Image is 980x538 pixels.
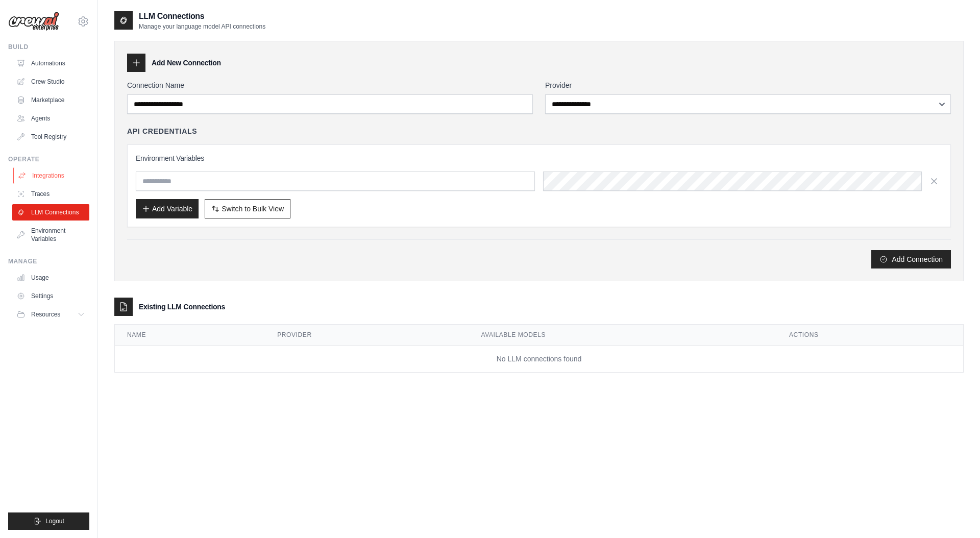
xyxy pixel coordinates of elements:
[139,10,265,22] h2: LLM Connections
[136,199,199,218] button: Add Variable
[205,199,290,218] button: Switch to Bulk View
[8,12,59,31] img: Logo
[12,74,89,90] a: Crew Studio
[545,80,951,90] label: Provider
[139,22,265,31] p: Manage your language model API connections
[12,186,89,202] a: Traces
[12,204,89,221] a: LLM Connections
[139,302,225,312] h3: Existing LLM Connections
[152,58,221,68] h3: Add New Connection
[31,310,60,319] span: Resources
[871,250,951,268] button: Add Connection
[115,325,265,346] th: Name
[8,512,89,530] button: Logout
[12,129,89,145] a: Tool Registry
[8,155,89,163] div: Operate
[12,92,89,108] a: Marketplace
[136,153,942,163] h3: Environment Variables
[45,517,64,525] span: Logout
[12,306,89,323] button: Resources
[127,126,197,136] h4: API Credentials
[8,257,89,265] div: Manage
[115,346,963,373] td: No LLM connections found
[12,288,89,304] a: Settings
[469,325,777,346] th: Available Models
[777,325,963,346] th: Actions
[12,110,89,127] a: Agents
[8,43,89,51] div: Build
[12,223,89,247] a: Environment Variables
[222,204,284,214] span: Switch to Bulk View
[265,325,469,346] th: Provider
[127,80,533,90] label: Connection Name
[12,55,89,71] a: Automations
[12,270,89,286] a: Usage
[13,167,90,184] a: Integrations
